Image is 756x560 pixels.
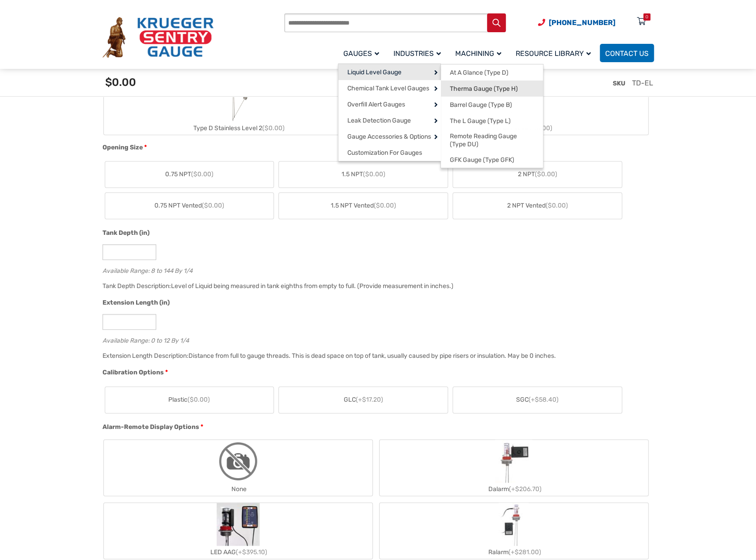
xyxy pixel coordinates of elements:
span: SKU [613,80,625,87]
span: Extension Length (in) [103,299,170,306]
span: At A Glance (Type D) [450,69,508,77]
span: Machining [455,49,501,58]
span: ($0.00) [374,202,396,209]
div: Type D Stainless Level 2 [104,122,372,135]
a: Gauge Accessories & Options [338,128,440,144]
span: ($0.00) [262,124,285,132]
span: 2 NPT Vented [507,201,568,210]
a: Remote Reading Gauge (Type DU) [441,129,543,152]
span: 0.75 NPT [165,170,214,179]
div: Available Range: 0 to 12 By 1/4 [103,335,649,344]
span: TD-EL [632,79,653,87]
img: Krueger Sentry Gauge [103,17,214,58]
span: Contact Us [605,49,649,58]
abbr: required [144,143,147,152]
span: ($0.00) [363,170,385,178]
span: SGC [516,395,559,404]
a: Leak Detection Gauge [338,112,440,128]
span: Gauges [343,49,379,58]
span: Extension Length Description: [103,352,188,360]
a: Industries [388,42,450,64]
span: ($0.00) [188,396,210,403]
a: Gauges [338,42,388,64]
span: ($0.00) [535,170,557,178]
div: Available Range: 8 to 144 By 1/4 [103,265,649,274]
span: Alarm-Remote Display Options [103,423,199,431]
span: (+$206.70) [508,485,541,493]
span: Tank Depth (in) [103,229,149,237]
span: Liquid Level Gauge [347,68,401,76]
span: Opening Size [103,144,143,151]
a: At A Glance (Type D) [441,64,543,81]
div: LED AAG [104,546,372,559]
span: GLC [344,395,383,404]
div: Distance from full to gauge threads. This is dead space on top of tank, usually caused by pipe ri... [188,352,556,360]
span: Tank Depth Description: [103,282,171,290]
a: Contact Us [600,44,654,62]
a: Machining [450,42,510,64]
label: LED AAG [104,503,372,559]
span: Resource Library [516,49,591,58]
span: Remote Reading Gauge (Type DU) [450,132,534,148]
div: Ralarm [380,546,648,559]
span: ($0.00) [202,202,224,209]
span: (+$395.10) [236,548,267,556]
label: None [104,440,372,496]
a: Phone Number (920) 434-8860 [538,17,615,28]
div: Level of Liquid being measured in tank eighths from empty to full. (Provide measurement in inches.) [171,282,453,290]
a: Resource Library [510,42,600,64]
a: Chemical Tank Level Gauges [338,80,440,96]
div: Dalarm [380,483,648,496]
label: Ralarm [380,503,648,559]
abbr: required [165,368,168,377]
span: Chemical Tank Level Gauges [347,85,429,93]
span: The L Gauge (Type L) [450,117,511,125]
a: The L Gauge (Type L) [441,113,543,129]
span: Industries [393,49,441,58]
span: (+$281.00) [508,548,541,556]
span: [PHONE_NUMBER] [549,18,615,27]
span: Calibration Options [103,369,164,376]
a: Therma Gauge (Type H) [441,81,543,97]
span: Leak Detection Gauge [347,117,411,125]
span: Customization For Gauges [347,149,422,157]
a: Overfill Alert Gauges [338,96,440,112]
span: ($0.00) [191,170,214,178]
a: GFK Gauge (Type GFK) [441,152,543,168]
span: (+$58.40) [529,396,559,403]
label: Dalarm [380,440,648,496]
span: Barrel Gauge (Type B) [450,101,512,109]
label: Type D Stainless Level 2 [104,79,372,135]
span: (+$17.20) [356,396,383,403]
span: GFK Gauge (Type GFK) [450,156,514,164]
span: 0.75 NPT Vented [154,201,224,210]
a: Barrel Gauge (Type B) [441,97,543,113]
div: 0 [645,13,648,21]
a: Liquid Level Gauge [338,64,440,80]
abbr: required [201,422,203,432]
span: Gauge Accessories & Options [347,133,431,141]
span: 2 NPT [518,170,557,179]
span: Overfill Alert Gauges [347,101,405,109]
span: Plastic [168,395,210,404]
span: Therma Gauge (Type H) [450,85,518,93]
span: 1.5 NPT Vented [331,201,396,210]
a: Customization For Gauges [338,144,440,161]
span: 1.5 NPT [342,170,385,179]
span: ($0.00) [546,202,568,209]
div: None [104,483,372,496]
